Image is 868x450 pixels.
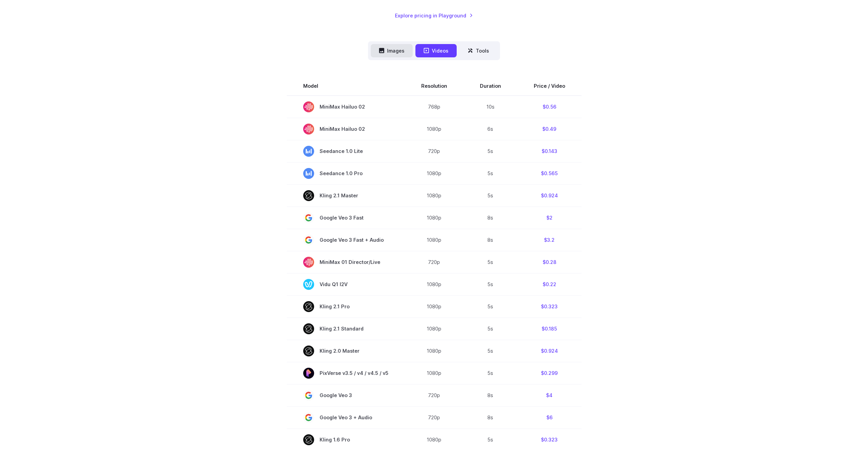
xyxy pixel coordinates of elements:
[464,273,517,295] td: 5s
[303,168,388,179] span: Seedance 1.0 Pro
[303,434,388,445] span: Kling 1.6 Pro
[464,76,517,96] th: Duration
[517,406,582,428] td: $6
[464,229,517,251] td: 8s
[395,12,473,19] a: Explore pricing in Playground
[405,76,464,96] th: Resolution
[464,318,517,340] td: 5s
[464,295,517,318] td: 5s
[303,323,388,334] span: Kling 2.1 Standard
[517,273,582,295] td: $0.22
[464,362,517,384] td: 5s
[464,406,517,428] td: 8s
[303,257,388,268] span: MiniMax 01 Director/Live
[517,207,582,229] td: $2
[303,301,388,312] span: Kling 2.1 Pro
[405,162,464,184] td: 1080p
[371,44,413,57] button: Images
[405,184,464,207] td: 1080p
[405,273,464,295] td: 1080p
[517,340,582,362] td: $0.924
[405,96,464,118] td: 768p
[517,251,582,273] td: $0.28
[464,384,517,406] td: 8s
[517,384,582,406] td: $4
[303,346,388,356] span: Kling 2.0 Master
[405,229,464,251] td: 1080p
[303,124,388,135] span: MiniMax Hailuo 02
[303,279,388,290] span: Vidu Q1 I2V
[303,412,388,423] span: Google Veo 3 + Audio
[405,207,464,229] td: 1080p
[303,368,388,379] span: PixVerse v3.5 / v4 / v4.5 / v5
[405,406,464,428] td: 720p
[464,140,517,162] td: 5s
[303,101,388,112] span: MiniMax Hailuo 02
[464,184,517,207] td: 5s
[303,235,388,245] span: Google Veo 3 Fast + Audio
[405,140,464,162] td: 720p
[459,44,497,57] button: Tools
[287,76,405,96] th: Model
[405,251,464,273] td: 720p
[415,44,457,57] button: Videos
[517,140,582,162] td: $0.143
[517,184,582,207] td: $0.924
[405,362,464,384] td: 1080p
[405,340,464,362] td: 1080p
[517,118,582,140] td: $0.49
[464,207,517,229] td: 8s
[517,96,582,118] td: $0.56
[405,318,464,340] td: 1080p
[303,390,388,401] span: Google Veo 3
[517,229,582,251] td: $3.2
[464,251,517,273] td: 5s
[464,162,517,184] td: 5s
[464,96,517,118] td: 10s
[517,162,582,184] td: $0.565
[405,118,464,140] td: 1080p
[405,295,464,318] td: 1080p
[464,118,517,140] td: 6s
[303,146,388,157] span: Seedance 1.0 Lite
[303,190,388,201] span: Kling 2.1 Master
[517,318,582,340] td: $0.185
[303,212,388,223] span: Google Veo 3 Fast
[464,340,517,362] td: 5s
[517,76,582,96] th: Price / Video
[517,362,582,384] td: $0.299
[517,295,582,318] td: $0.323
[405,384,464,406] td: 720p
